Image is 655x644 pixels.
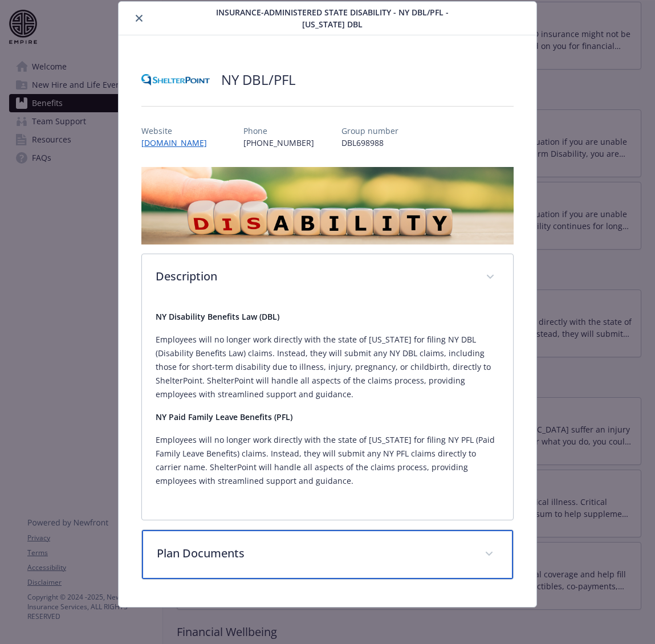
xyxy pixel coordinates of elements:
[209,6,454,30] span: Insurance-Administered State Disability - NY DBL/PFL - [US_STATE] DBL
[142,301,513,520] div: Description
[142,530,513,579] div: Plan Documents
[156,311,279,322] strong: NY Disability Benefits Law (DBL)
[157,545,471,562] p: Plan Documents
[132,11,146,25] button: close
[142,254,513,301] div: Description
[156,411,292,422] strong: NY Paid Family Leave Benefits (PFL)
[156,333,499,401] p: Employees will no longer work directly with the state of [US_STATE] for filing NY DBL (Disability...
[341,125,398,137] p: Group number
[141,125,216,137] p: Website
[141,63,210,97] img: ShelterPoint Life
[221,70,296,89] h2: NY DBL/PFL
[141,167,514,244] img: banner
[156,433,499,488] p: Employees will no longer work directly with the state of [US_STATE] for filing NY PFL (Paid Famil...
[243,125,314,137] p: Phone
[141,137,216,148] a: [DOMAIN_NAME]
[341,137,398,149] p: DBL698988
[243,137,314,149] p: [PHONE_NUMBER]
[156,268,472,285] p: Description
[66,1,589,608] div: details for plan Insurance-Administered State Disability - NY DBL/PFL - New York DBL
